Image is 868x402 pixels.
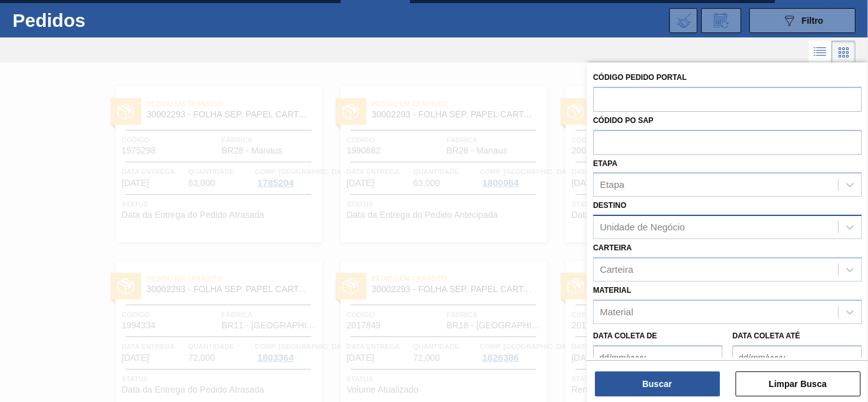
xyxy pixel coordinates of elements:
button: Filtro [749,8,856,33]
label: Carteira [593,243,632,252]
span: Filtro [802,16,824,26]
div: Etapa [600,180,624,190]
input: dd/mm/yyyy [593,345,722,370]
div: Visão em Cards [832,41,856,64]
label: Data coleta de [593,331,657,340]
div: Solicitação de Revisão de Pedidos [701,8,741,33]
div: Unidade de Negócio [600,222,685,233]
label: Código Pedido Portal [593,73,687,82]
div: Importar Negociações dos Pedidos [669,8,697,33]
div: Material [600,306,633,317]
label: Códido PO SAP [593,116,654,125]
input: dd/mm/yyyy [732,345,862,370]
label: Etapa [593,159,617,168]
label: Destino [593,201,626,210]
label: Data coleta até [732,331,800,340]
h1: Pedidos [12,13,188,27]
label: Material [593,286,631,295]
div: Visão em Lista [809,41,832,64]
div: Carteira [600,264,633,275]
